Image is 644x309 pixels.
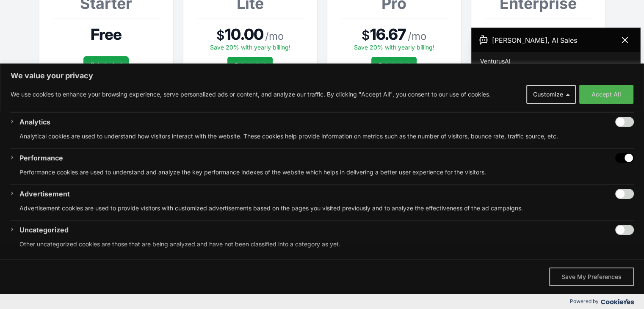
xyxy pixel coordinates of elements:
[371,57,417,74] a: Get started
[19,117,50,127] button: Analytics
[210,44,290,51] span: Save 20% with yearly billing!
[408,30,426,43] span: / mo
[354,44,434,51] span: Save 20% with yearly billing!
[91,26,122,43] span: Free
[507,26,557,43] span: 249.99
[492,35,577,45] span: [PERSON_NAME], AI Sales
[19,203,634,213] p: Advertisement cookies are used to provide visitors with customized advertisements based on the pa...
[579,85,633,104] button: Accept All
[19,225,69,235] button: Uncategorized
[362,28,370,43] span: $
[265,30,284,43] span: / mo
[227,57,273,74] a: Get started
[83,56,129,73] a: Get started
[601,299,634,304] img: Cookieyes logo
[19,153,63,163] button: Performance
[615,225,634,235] input: Enable Uncategorized
[11,71,633,81] p: We value your privacy
[19,131,634,141] p: Analytical cookies are used to understand how visitors interact with the website. These cookies h...
[615,153,634,163] input: Disable Performance
[615,189,634,199] input: Enable Advertisement
[480,57,511,66] span: VenturusAI
[216,28,225,43] span: $
[19,167,634,177] p: Performance cookies are used to understand and analyze the key performance indexes of the website...
[615,117,634,127] input: Enable Analytics
[19,189,70,199] button: Advertisement
[225,26,263,43] span: 10.00
[549,268,634,286] button: Save My Preferences
[370,26,406,43] span: 16.67
[526,85,576,104] button: Customize
[19,239,634,249] p: Other uncategorized cookies are those that are being analyzed and have not been classified into a...
[11,89,491,99] p: We use cookies to enhance your browsing experience, serve personalized ads or content, and analyz...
